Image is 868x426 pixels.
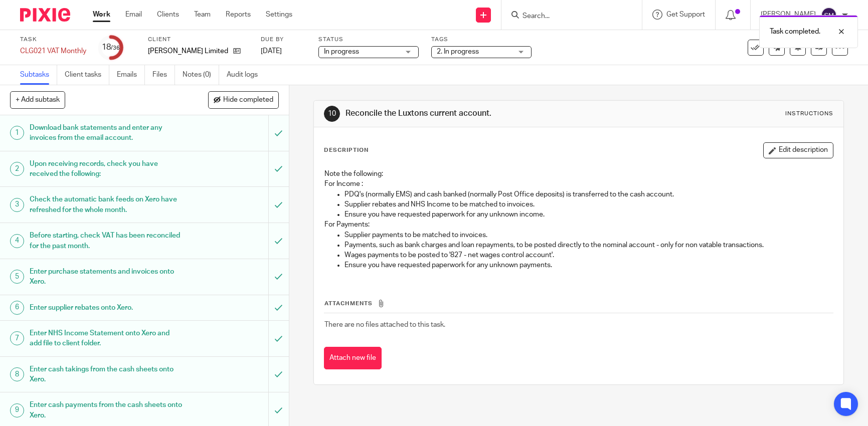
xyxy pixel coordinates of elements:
button: + Add subtask [10,91,65,108]
div: 2 [10,162,24,176]
small: /36 [111,45,120,51]
a: Email [125,10,142,20]
img: Pixie [20,8,70,22]
a: Files [152,65,175,85]
span: Hide completed [223,96,273,104]
p: Payments, such as bank charges and loan repayments, to be posted directly to the nominal account ... [344,240,833,250]
a: Emails [117,65,145,85]
label: Status [318,36,419,44]
p: Wages payments to be posted to '827 - net wages control account'. [344,250,833,260]
span: There are no files attached to this task. [324,321,445,328]
h1: Reconcile the Luxtons current account. [345,108,600,119]
div: 10 [324,106,340,122]
div: 5 [10,270,24,284]
button: Edit description [763,142,833,158]
p: Description [324,146,369,154]
span: 2. In progress [437,48,479,55]
p: For Payments: [324,220,833,230]
a: Work [93,10,110,20]
label: Client [148,36,248,44]
div: 8 [10,367,24,381]
a: Notes (0) [183,65,219,85]
label: Task [20,36,86,44]
a: Client tasks [65,65,109,85]
p: Supplier rebates and NHS Income to be matched to invoices. [344,199,833,209]
span: [DATE] [261,48,282,55]
label: Tags [431,36,532,44]
h1: Enter cash payments from the cash sheets onto Xero. [30,397,182,423]
a: Subtasks [20,65,57,85]
label: Due by [261,36,306,44]
button: Hide completed [208,91,279,108]
div: 7 [10,331,24,345]
div: 1 [10,126,24,140]
a: Reports [226,10,251,20]
a: Team [194,10,211,20]
h1: Enter cash takings from the cash sheets onto Xero. [30,362,182,387]
span: In progress [324,48,359,55]
h1: Enter NHS Income Statement onto Xero and add file to client folder. [30,326,182,351]
h1: Download bank statements and enter any invoices from the email account. [30,120,182,146]
div: 4 [10,234,24,248]
p: Ensure you have requested paperwork for any unknown payments. [344,260,833,270]
span: Attachments [324,301,373,306]
div: CLG021 VAT Monthly [20,46,86,56]
div: 3 [10,198,24,212]
p: [PERSON_NAME] Limited [148,46,228,56]
div: 9 [10,403,24,417]
p: PDQ's (normally EMS) and cash banked (normally Post Office deposits) is transferred to the cash a... [344,189,833,199]
h1: Upon receiving records, check you have received the following: [30,156,182,182]
button: Attach new file [324,347,382,369]
p: Task completed. [770,27,820,37]
a: Audit logs [227,65,265,85]
h1: Enter purchase statements and invoices onto Xero. [30,264,182,290]
a: Clients [157,10,179,20]
p: Note the following: [324,169,833,179]
div: 18 [102,42,120,53]
p: Supplier payments to be matched to invoices. [344,230,833,240]
a: Settings [266,10,292,20]
img: svg%3E [821,7,837,23]
p: Ensure you have requested paperwork for any unknown income. [344,209,833,220]
p: For Income : [324,179,833,189]
h1: Before starting, check VAT has been reconciled for the past month. [30,228,182,254]
div: Instructions [785,110,833,118]
h1: Enter supplier rebates onto Xero. [30,300,182,315]
h1: Check the automatic bank feeds on Xero have refreshed for the whole month. [30,192,182,218]
div: 6 [10,301,24,315]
